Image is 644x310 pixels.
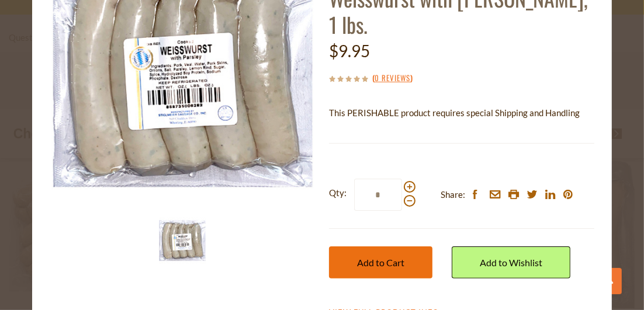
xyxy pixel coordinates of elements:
span: Share: [441,187,465,202]
a: Add to Wishlist [452,246,570,278]
strong: Qty: [329,186,347,200]
input: Qty: [354,179,402,211]
p: This PERISHABLE product requires special Shipping and Handling [329,106,594,120]
li: We will ship this product in heat-protective packaging and ice. [340,129,594,144]
img: Stiglmeier Bavarian-style Weisswurst with Parsley, 1 lbs. [159,217,206,264]
span: Add to Cart [357,257,404,268]
a: 0 Reviews [375,72,410,85]
span: ( ) [372,72,413,83]
button: Add to Cart [329,246,432,278]
span: $9.95 [329,41,370,61]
